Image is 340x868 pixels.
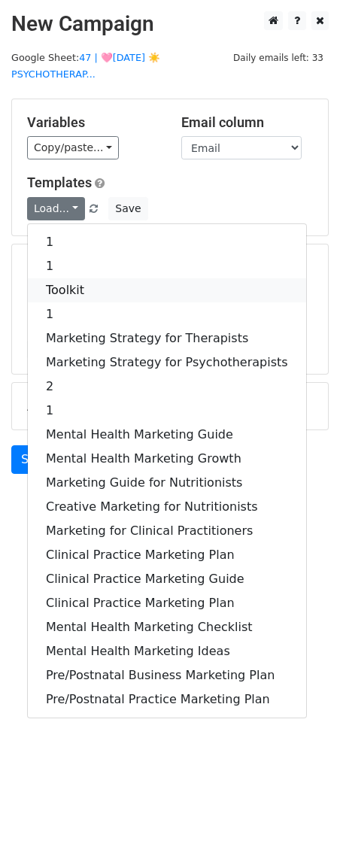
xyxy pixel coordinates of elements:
a: Mental Health Marketing Checklist [28,615,306,639]
a: Clinical Practice Marketing Plan [28,543,306,567]
h5: Email column [181,114,313,131]
a: Clinical Practice Marketing Plan [28,591,306,615]
a: Templates [27,175,92,190]
a: Pre/Postnatal Practice Marketing Plan [28,687,306,712]
a: Marketing for Clinical Practitioners [28,519,306,543]
a: Clinical Practice Marketing Guide [28,567,306,591]
a: Load... [27,197,85,220]
h5: Variables [27,114,159,131]
a: Copy/paste... [27,136,119,159]
a: 1 [28,254,306,278]
a: Mental Health Marketing Ideas [28,639,306,663]
a: Toolkit [28,278,306,302]
a: Marketing Strategy for Psychotherapists [28,351,306,375]
a: 47 | 🩷[DATE] ☀️PSYCHOTHERAP... [11,52,160,80]
span: Daily emails left: 33 [228,50,329,66]
a: 1 [28,399,306,423]
a: Daily emails left: 33 [228,52,329,63]
a: 1 [28,230,306,254]
a: Marketing Strategy for Therapists [28,326,306,351]
a: Mental Health Marketing Guide [28,423,306,447]
a: Send [11,445,61,474]
a: Marketing Guide for Nutritionists [28,471,306,495]
a: 2 [28,375,306,399]
a: 1 [28,302,306,326]
h2: New Campaign [11,11,329,37]
iframe: Chat Widget [265,796,340,868]
a: Pre/Postnatal Business Marketing Plan [28,663,306,687]
small: Google Sheet: [11,52,160,80]
a: Mental Health Marketing Growth [28,447,306,471]
button: Save [108,197,147,220]
a: Creative Marketing for Nutritionists [28,495,306,519]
